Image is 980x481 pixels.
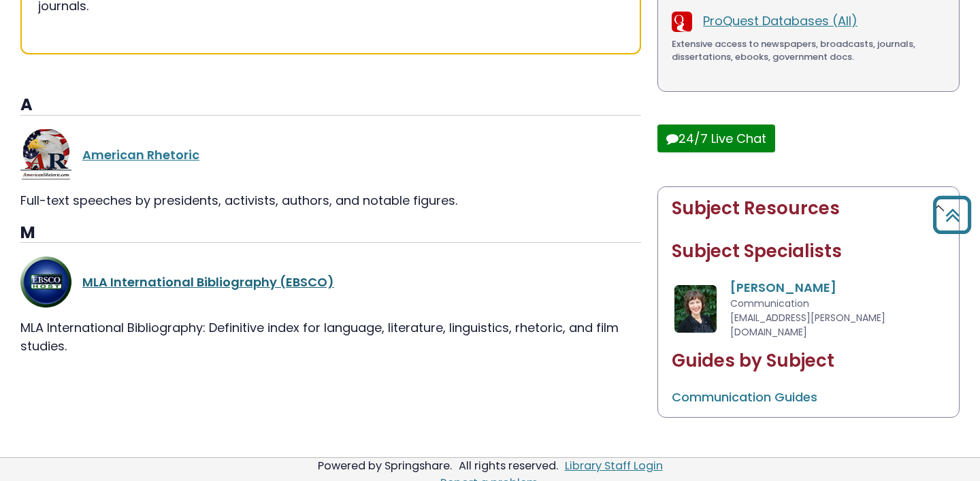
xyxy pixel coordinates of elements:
h2: Guides by Subject [672,350,945,371]
img: Sarah McClure Kolk [674,285,717,333]
span: Communication [730,297,809,310]
a: [PERSON_NAME] [730,279,836,296]
a: Back to Top [928,202,977,227]
h3: A [20,95,641,116]
h3: M [20,223,641,244]
a: Library Staff Login [565,458,663,474]
span: [EMAIL_ADDRESS][PERSON_NAME][DOMAIN_NAME] [730,311,885,339]
h2: Subject Specialists [672,241,945,262]
div: All rights reserved. [457,458,560,474]
div: Full-text speeches by presidents, activists, authors, and notable figures. [20,191,641,210]
a: ProQuest Databases (All) [703,12,857,29]
a: American Rhetoric [82,146,199,163]
a: Communication Guides [672,388,817,405]
a: MLA International Bibliography (EBSCO) [82,273,334,291]
div: MLA International Bibliography: Definitive index for language, literature, linguistics, rhetoric,... [20,318,641,355]
button: Subject Resources [658,187,959,230]
div: Powered by Springshare. [316,458,454,474]
button: 24/7 Live Chat [657,125,775,152]
div: Extensive access to newspapers, broadcasts, journals, dissertations, ebooks, government docs. [672,37,945,64]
